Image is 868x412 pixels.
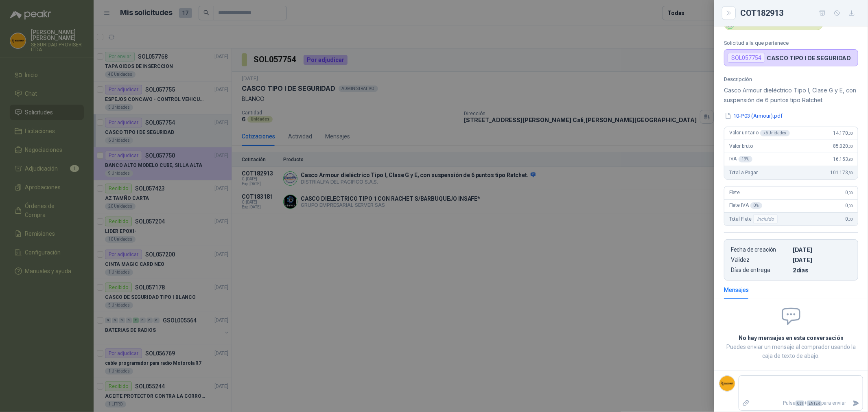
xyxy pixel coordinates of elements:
[724,285,749,294] div: Mensajes
[848,131,853,136] span: ,00
[728,53,765,63] div: SOL057754
[729,202,762,209] span: Flete IVA
[731,256,789,263] p: Validez
[793,256,851,263] p: [DATE]
[849,396,863,410] button: Enviar
[807,401,821,406] span: ENTER
[793,267,851,274] p: 2 dias
[739,396,753,410] label: Adjuntar archivos
[731,267,789,274] p: Días de entrega
[848,144,853,149] span: ,00
[846,203,853,208] span: 0
[724,333,858,342] h2: No hay mensajes en esta conversación
[753,396,850,410] p: Pulsa + para enviar
[724,112,783,120] button: 10-P03 (Armour).pdf
[796,401,804,406] span: Ctrl
[848,204,853,208] span: ,00
[833,130,853,136] span: 14.170
[729,190,740,195] span: Flete
[753,214,778,224] div: Incluido
[729,214,779,224] span: Total Flete
[719,376,735,391] img: Company Logo
[724,8,734,18] button: Close
[848,157,853,162] span: ,80
[846,190,853,195] span: 0
[760,130,790,136] div: x 6 Unidades
[729,143,753,149] span: Valor bruto
[724,76,858,82] p: Descripción
[729,130,790,136] span: Valor unitario
[750,202,762,209] div: 0 %
[724,85,858,105] p: Casco Armour dieléctrico Tipo I, Clase G y E, con suspensión de 6 puntos tipo Ratchet.
[739,156,753,162] div: 19 %
[848,171,853,175] span: ,80
[833,156,853,162] span: 16.153
[731,246,789,253] p: Fecha de creación
[833,143,853,149] span: 85.020
[724,342,858,360] p: Puedes enviar un mensaje al comprador usando la caja de texto de abajo.
[729,170,758,175] span: Total a Pagar
[848,191,853,195] span: ,00
[729,156,752,162] span: IVA
[846,216,853,222] span: 0
[793,246,851,253] p: [DATE]
[767,55,851,61] p: CASCO TIPO I DE SEGURIDAD
[848,217,853,221] span: ,00
[830,170,853,175] span: 101.173
[740,7,858,20] div: COT182913
[724,40,858,46] p: Solicitud a la que pertenece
